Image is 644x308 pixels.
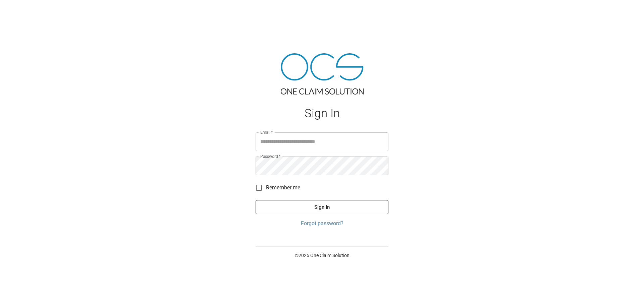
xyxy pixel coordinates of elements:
[281,53,364,95] img: ocs-logo-tra.png
[266,184,300,192] span: Remember me
[256,220,388,228] a: Forgot password?
[260,129,273,135] label: Email
[260,153,280,159] label: Password
[256,200,388,214] button: Sign In
[8,4,35,17] img: ocs-logo-white-transparent.png
[256,252,388,259] p: © 2025 One Claim Solution
[256,107,388,120] h1: Sign In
